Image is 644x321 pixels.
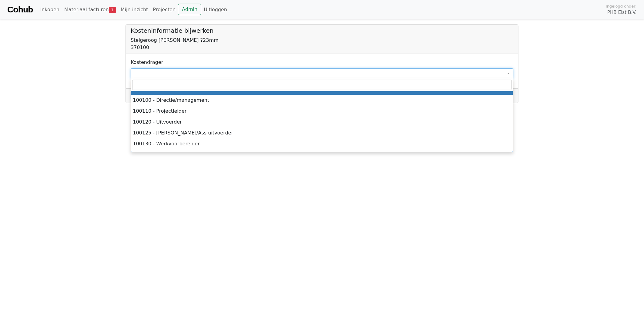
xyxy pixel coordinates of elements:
[178,4,201,15] a: Admin
[131,44,513,51] div: 370100
[109,7,116,13] span: 1
[38,4,62,16] a: Inkopen
[131,59,163,66] label: Kostendrager
[607,9,637,16] span: PHB Elst B.V.
[131,95,513,106] li: 100100 - Directie/management
[131,27,513,34] h5: Kosteninformatie bijwerken
[131,149,513,160] li: 100150 - Calculator
[131,106,513,117] li: 100110 - Projectleider
[131,117,513,127] li: 100120 - Uitvoerder
[131,37,513,44] div: Steigeroog [PERSON_NAME] ?23mm
[131,127,513,138] li: 100125 - [PERSON_NAME]/Ass uitvoerder
[606,3,637,9] span: Ingelogd onder:
[201,4,230,16] a: Uitloggen
[150,4,178,16] a: Projecten
[62,4,118,16] a: Materiaal facturen1
[118,4,151,16] a: Mijn inzicht
[131,138,513,149] li: 100130 - Werkvoorbereider
[7,2,33,17] a: Cohub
